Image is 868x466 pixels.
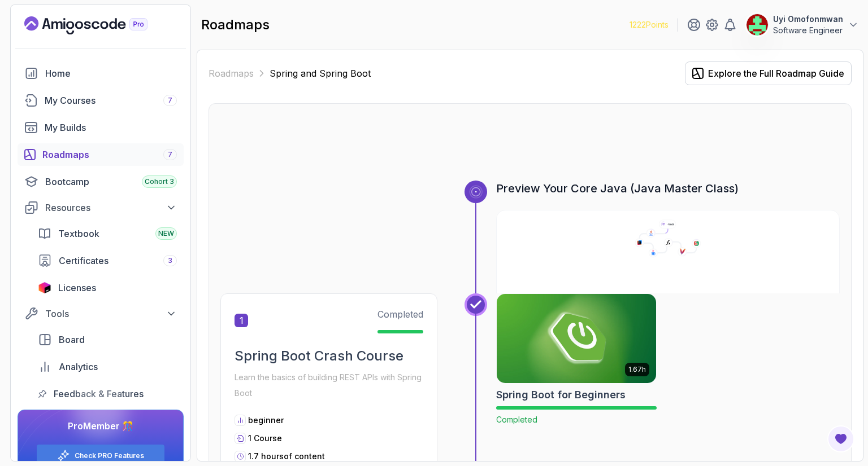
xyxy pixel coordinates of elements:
[42,148,177,161] div: Roadmaps
[496,181,840,196] h3: Preview Your Core Java (Java Master Class)
[235,347,423,365] h2: Spring Boot Crash Course
[31,222,184,245] a: textbook
[45,94,177,107] div: My Courses
[54,387,144,401] span: Feedback & Features
[18,170,184,193] a: bootcamp
[38,282,51,293] img: jetbrains icon
[201,16,270,34] h2: roadmaps
[18,62,184,85] a: home
[496,415,537,424] span: Completed
[270,67,371,80] p: Spring and Spring Boot
[31,328,184,351] a: board
[235,314,248,327] span: 1
[18,116,184,139] a: builds
[59,254,108,267] span: Certificates
[248,415,284,426] p: beginner
[248,433,282,443] span: 1 Course
[31,383,184,405] a: feedback
[18,304,184,324] button: Tools
[773,25,843,36] p: Software Engineer
[746,14,859,36] button: user profile imageUyi OmofonmwanSoftware Engineer
[58,281,96,294] span: Licenses
[58,227,99,240] span: Textbook
[31,276,184,299] a: licenses
[827,425,854,452] button: Open Feedback Button
[18,197,184,218] button: Resources
[497,294,656,383] img: Spring Boot for Beginners card
[685,61,852,85] button: Explore the Full Roadmap Guide
[59,360,98,373] span: Analytics
[31,249,184,272] a: certificates
[45,121,177,134] div: My Builds
[24,16,173,34] a: Landing page
[145,177,174,186] span: Cohort 3
[18,89,184,112] a: courses
[248,451,325,462] p: 1.7 hours of content
[377,309,423,320] span: Completed
[235,370,423,401] p: Learn the basics of building REST APIs with Spring Boot
[168,256,172,265] span: 3
[168,96,172,105] span: 7
[18,143,184,166] a: roadmaps
[45,67,177,80] div: Home
[59,333,85,346] span: Board
[45,201,177,214] div: Resources
[496,387,626,403] h2: Spring Boot for Beginners
[45,175,177,188] div: Bootcamp
[168,150,172,159] span: 7
[773,14,843,25] p: Uyi Omofonmwan
[158,229,174,238] span: NEW
[496,293,657,425] a: Spring Boot for Beginners card1.67hSpring Boot for BeginnersCompleted
[45,307,177,320] div: Tools
[209,67,254,80] a: Roadmaps
[75,451,144,460] a: Check PRO Features
[630,19,669,30] p: 1222 Points
[747,14,768,36] img: user profile image
[708,67,844,80] div: Explore the Full Roadmap Guide
[628,365,646,374] p: 1.67h
[31,355,184,378] a: analytics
